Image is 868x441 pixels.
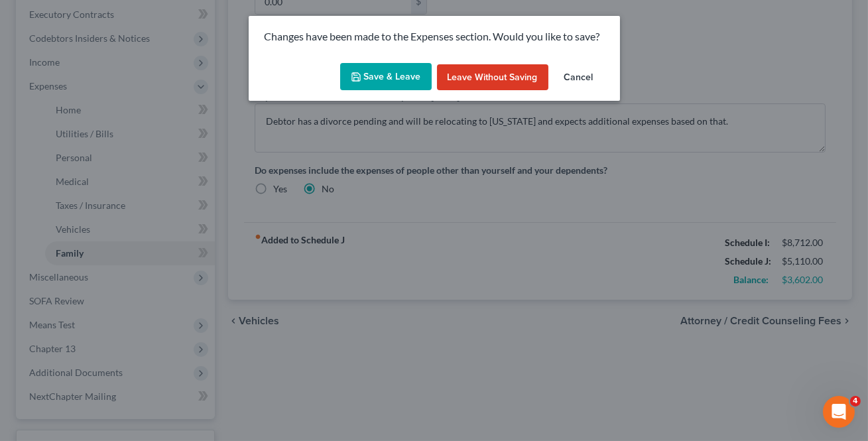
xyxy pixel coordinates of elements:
span: 4 [850,396,861,407]
iframe: Intercom live chat [823,396,855,428]
button: Cancel [554,64,604,91]
p: Changes have been made to the Expenses section. Would you like to save? [265,29,604,44]
button: Save & Leave [340,63,432,91]
button: Leave without Saving [437,64,548,91]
